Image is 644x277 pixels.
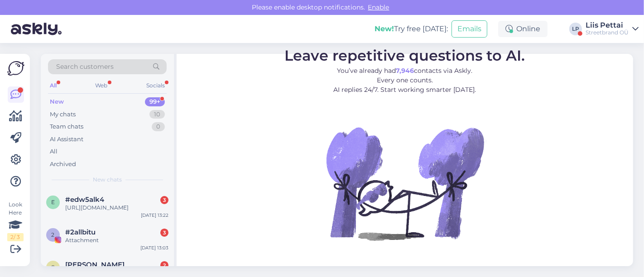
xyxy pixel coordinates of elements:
[50,147,58,156] div: All
[93,176,122,184] span: New chats
[7,201,24,241] div: Look Here
[65,196,104,204] span: #edw5alk4
[323,102,486,265] img: No Chat active
[285,66,525,95] p: You’ve already had contacts via Askly. Every one counts. AI replies 24/7. Start working smarter [...
[48,80,58,91] div: All
[586,22,639,36] a: Liis PettaiStreetbrand OÜ
[51,264,55,271] span: C
[65,236,168,244] div: Attachment
[50,110,76,119] div: My chats
[145,97,165,106] div: 99+
[140,244,168,251] div: [DATE] 13:03
[452,20,487,38] button: Emails
[144,80,167,91] div: Socials
[65,228,96,236] span: #2allbitu
[160,196,168,204] div: 3
[65,261,125,269] span: CECILIA
[50,160,76,169] div: Archived
[160,261,168,269] div: 2
[586,22,629,29] div: Liis Pettai
[149,110,165,119] div: 10
[141,212,168,219] div: [DATE] 13:22
[65,204,168,212] div: [URL][DOMAIN_NAME]
[375,24,394,33] b: New!
[586,29,629,36] div: Streetbrand OÜ
[94,80,110,91] div: Web
[498,21,548,37] div: Online
[50,97,64,106] div: New
[7,233,24,241] div: 2 / 3
[160,229,168,237] div: 3
[51,199,55,205] span: e
[50,135,83,144] div: AI Assistant
[569,23,582,35] div: LP
[285,47,525,64] span: Leave repetitive questions to AI.
[50,122,83,131] div: Team chats
[7,61,24,76] img: Askly Logo
[365,3,392,11] span: Enable
[375,24,448,34] div: Try free [DATE]:
[396,67,414,75] b: 7,946
[56,62,114,72] span: Search customers
[152,122,165,131] div: 0
[52,231,55,238] span: 2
